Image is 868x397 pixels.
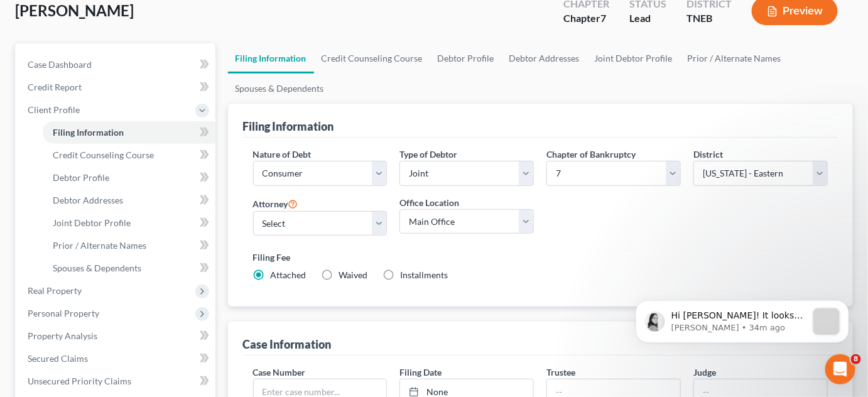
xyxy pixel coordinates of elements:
span: 8 [851,354,861,364]
label: Office Location [399,196,459,209]
button: Expand window [197,5,220,29]
label: Filing Fee [253,251,828,264]
span: Debtor Addresses [53,195,123,205]
span: Secured Claims [28,353,88,364]
label: Type of Debtor [399,148,457,161]
a: Filing Information [228,43,314,73]
span: Installments [401,269,448,280]
label: Attorney [253,196,298,211]
span: Credit Counseling Course [53,150,154,160]
span: 7 [600,12,606,24]
label: Filing Date [399,366,442,379]
label: Nature of Debt [253,148,312,161]
span: Case Dashboard [28,59,92,70]
div: TNEB [686,11,732,26]
a: Debtor Profile [43,166,215,189]
span: Waived [339,269,368,280]
span: disappointed reaction [77,267,109,292]
a: Spouses & Dependents [228,73,332,104]
a: Filing Information [43,121,215,144]
a: Case Dashboard [18,53,215,76]
span: Attached [271,269,307,280]
label: Case Number [253,366,306,379]
label: Chapter of Bankruptcy [546,148,636,161]
a: Credit Report [18,76,215,99]
span: Filing Information [53,127,124,138]
span: Unsecured Priority Claims [28,376,131,386]
a: Property Analysis [18,325,215,347]
iframe: Intercom notifications message [617,275,868,363]
a: Prior / Alternate Names [43,234,215,257]
a: Debtor Profile [430,43,502,73]
div: Case Information [243,337,332,352]
iframe: Intercom live chat [825,354,855,384]
a: Debtor Addresses [43,189,215,212]
span: Spouses & Dependents [53,263,141,273]
span: smiley reaction [142,267,175,292]
span: Personal Property [28,308,99,318]
div: Lead [629,11,666,26]
span: neutral face reaction [109,267,142,292]
span: [PERSON_NAME] [15,1,134,19]
label: District [693,148,723,161]
div: Filing Information [243,119,334,134]
span: 😐 [116,267,134,292]
label: Trustee [546,366,575,379]
span: Credit Report [28,82,82,92]
a: Unsecured Priority Claims [18,370,215,393]
span: 😃 [149,267,167,292]
a: Debtor Addresses [502,43,587,73]
button: go back [8,5,32,29]
a: Secured Claims [18,347,215,370]
span: Property Analysis [28,330,97,341]
a: Spouses & Dependents [43,257,215,280]
span: Joint Debtor Profile [53,217,131,228]
span: Real Property [28,285,82,296]
span: Debtor Profile [53,172,109,183]
label: Judge [693,366,716,379]
a: Credit Counseling Course [314,43,430,73]
div: Did this answer your question? [15,254,236,268]
a: Joint Debtor Profile [587,43,680,73]
div: Chapter [563,11,609,26]
a: Joint Debtor Profile [43,212,215,234]
a: Open in help center [75,308,176,318]
a: Credit Counseling Course [43,144,215,166]
span: Client Profile [28,104,80,115]
span: 😞 [84,267,102,292]
span: Prior / Alternate Names [53,240,146,251]
a: Prior / Alternate Names [680,43,789,73]
div: Close [220,5,243,28]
